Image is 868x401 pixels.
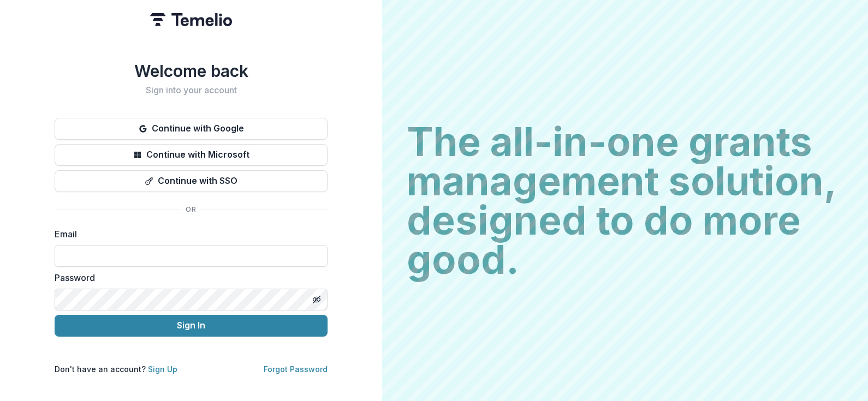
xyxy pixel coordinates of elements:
button: Continue with Microsoft [55,144,328,166]
button: Toggle password visibility [308,291,325,308]
button: Continue with SSO [55,170,328,192]
h1: Welcome back [55,61,328,81]
label: Password [55,271,321,284]
img: Temelio [150,13,232,26]
h2: Sign into your account [55,85,328,95]
label: Email [55,228,321,241]
p: Don't have an account? [55,363,177,375]
a: Sign Up [148,364,177,374]
button: Continue with Google [55,118,328,140]
a: Forgot Password [264,364,328,374]
button: Sign In [55,315,328,337]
